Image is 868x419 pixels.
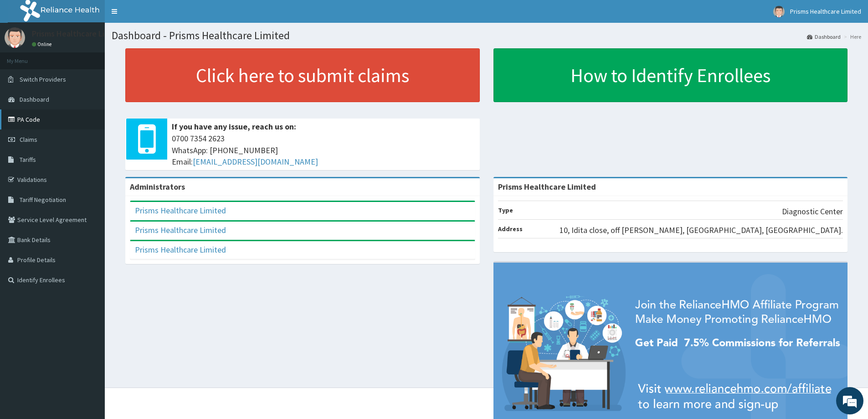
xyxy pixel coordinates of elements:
[20,155,36,164] span: Tariffs
[5,27,25,48] img: User Image
[20,196,66,204] span: Tariff Negotiation
[32,41,54,47] a: Online
[135,244,226,255] a: Prisms Healthcare Limited
[135,205,226,216] a: Prisms Healthcare Limited
[32,30,125,38] p: Prisms Healthcare Limited
[807,33,841,41] a: Dashboard
[498,181,596,192] strong: Prisms Healthcare Limited
[782,206,843,217] p: Diagnostic Center
[773,6,785,17] img: User Image
[130,181,185,192] b: Administrators
[172,121,296,132] b: If you have any issue, reach us on:
[125,48,480,102] a: Click here to submit claims
[193,156,318,167] a: [EMAIL_ADDRESS][DOMAIN_NAME]
[493,48,848,102] a: How to Identify Enrollees
[20,75,66,83] span: Switch Providers
[20,135,37,144] span: Claims
[20,95,49,103] span: Dashboard
[498,206,513,214] b: Type
[135,225,226,235] a: Prisms Healthcare Limited
[172,133,475,168] span: 0700 7354 2623 WhatsApp: [PHONE_NUMBER] Email:
[790,7,861,16] span: Prisms Healthcare Limited
[842,33,861,41] li: Here
[498,225,523,233] b: Address
[560,224,843,236] p: 10, Idita close, off [PERSON_NAME], [GEOGRAPHIC_DATA], [GEOGRAPHIC_DATA].
[112,30,861,41] h1: Dashboard - Prisms Healthcare Limited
